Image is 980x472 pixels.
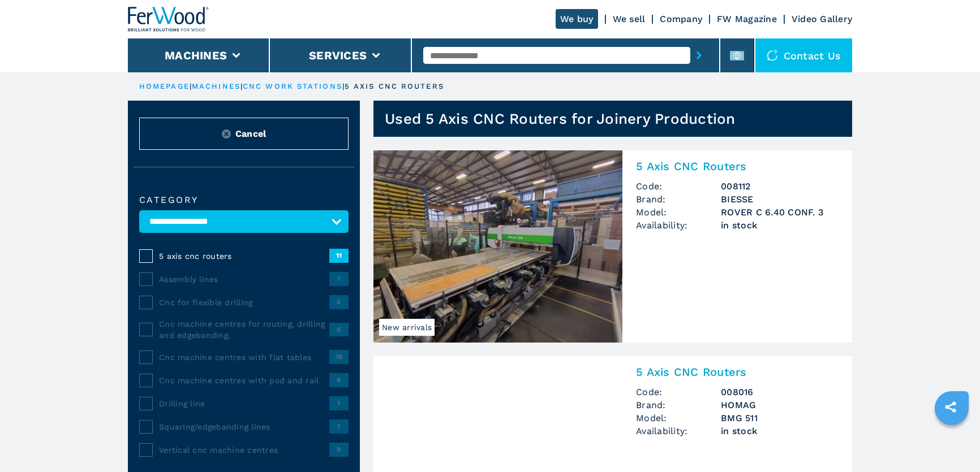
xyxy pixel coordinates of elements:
[128,7,209,32] img: Ferwood
[329,350,349,363] span: 16
[721,206,839,219] h3: ROVER C 6.40 CONF. 3
[329,295,349,309] span: 5
[139,196,349,205] label: Category
[373,150,852,343] a: 5 Axis CNC Routers BIESSE ROVER C 6.40 CONF. 3New arrivals5 Axis CNC RoutersCode:008112Brand:BIES...
[721,219,839,232] span: in stock
[636,180,721,193] span: Code:
[345,81,444,92] p: 5 axis cnc routers
[159,274,329,285] span: Assembly lines
[385,110,736,128] h1: Used 5 Axis CNC Routers for Joinery Production
[329,396,349,410] span: 1
[767,50,778,61] img: Contact us
[636,159,839,173] h2: 5 Axis CNC Routers
[636,206,721,219] span: Model:
[329,419,349,433] span: 1
[329,373,349,387] span: 8
[613,14,646,24] a: We sell
[159,297,329,308] span: Cnc for flexible drilling
[936,393,965,421] a: sharethis
[636,386,721,399] span: Code:
[721,386,839,399] h3: 008016
[139,118,349,150] button: ResetCancel
[755,38,853,72] div: Contact us
[636,412,721,425] span: Model:
[556,9,598,29] a: We buy
[636,219,721,232] span: Availability:
[329,249,349,262] span: 11
[309,49,367,62] button: Services
[721,399,839,412] h3: HOMAG
[159,318,329,341] span: Cnc machine centres for routing, drilling and edgebanding.
[192,82,240,90] a: machines
[342,82,345,90] span: |
[329,443,349,456] span: 9
[240,82,243,90] span: |
[660,14,702,24] a: Company
[235,127,267,140] span: Cancel
[636,399,721,412] span: Brand:
[159,398,329,409] span: Drilling line
[717,14,777,24] a: FW Magazine
[329,272,349,285] span: 1
[190,82,192,90] span: |
[159,250,329,262] span: 5 axis cnc routers
[243,82,342,90] a: cnc work stations
[165,49,227,62] button: Machines
[721,180,839,193] h3: 008112
[636,193,721,206] span: Brand:
[636,425,721,438] span: Availability:
[379,319,435,336] span: New arrivals
[139,82,190,90] a: HOMEPAGE
[721,412,839,425] h3: BMG 511
[159,352,329,363] span: Cnc machine centres with flat tables
[690,42,708,68] button: submit-button
[721,193,839,206] h3: BIESSE
[159,421,329,432] span: Squaring/edgebanding lines
[329,323,349,336] span: 6
[222,129,231,138] img: Reset
[721,425,839,438] span: in stock
[636,365,839,379] h2: 5 Axis CNC Routers
[373,150,622,343] img: 5 Axis CNC Routers BIESSE ROVER C 6.40 CONF. 3
[159,375,329,386] span: Cnc machine centres with pod and rail
[159,444,329,456] span: Vertical cnc machine centres
[792,14,852,24] a: Video Gallery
